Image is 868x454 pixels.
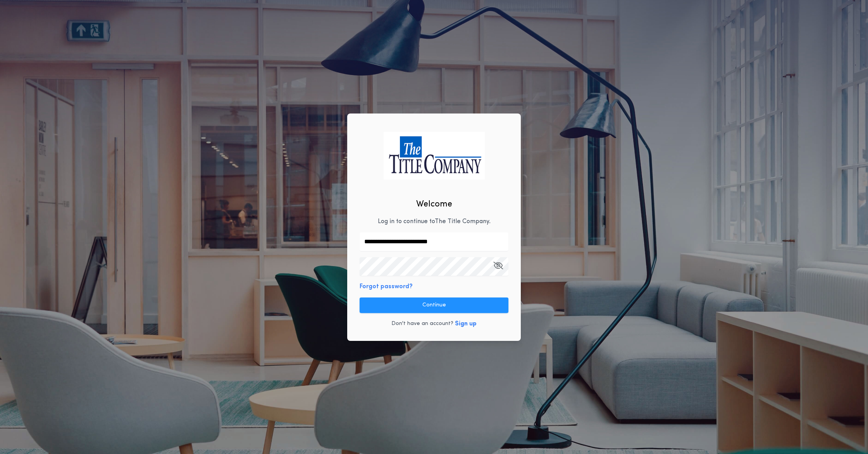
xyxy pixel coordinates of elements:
[455,319,477,328] button: Sign up
[383,132,485,179] img: logo
[391,320,453,328] p: Don't have an account?
[360,298,508,313] button: Continue
[416,198,452,211] h2: Welcome
[378,217,491,226] p: Log in to continue to The Title Company .
[360,282,413,291] button: Forgot password?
